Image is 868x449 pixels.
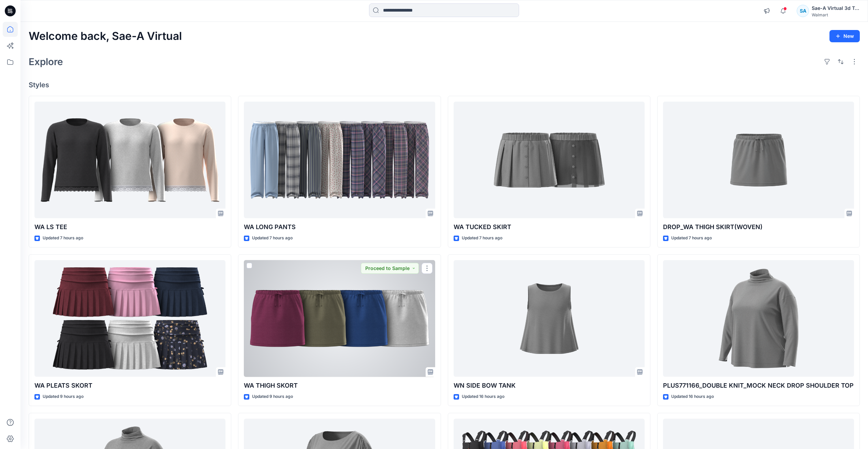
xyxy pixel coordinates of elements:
a: WA PLEATS SKORT [34,260,225,377]
p: PLUS771166_DOUBLE KNIT_MOCK NECK DROP SHOULDER TOP [663,381,854,390]
h4: Styles [29,81,860,89]
a: WA TUCKED SKIRT [454,102,645,219]
p: Updated 16 hours ago [671,393,714,400]
a: PLUS771166_DOUBLE KNIT_MOCK NECK DROP SHOULDER TOP [663,260,854,377]
a: WA LONG PANTS [244,102,435,219]
div: Walmart [812,12,859,17]
p: Updated 9 hours ago [43,393,84,400]
p: Updated 7 hours ago [252,235,293,242]
p: Updated 16 hours ago [462,393,504,400]
a: WN SIDE BOW TANK [454,260,645,377]
p: Updated 9 hours ago [252,393,293,400]
button: New [829,30,860,42]
h2: Explore [29,56,63,67]
div: Sae-A Virtual 3d Team [812,4,859,12]
a: DROP_WA THIGH SKIRT(WOVEN) [663,102,854,219]
p: WA LONG PANTS [244,222,435,232]
p: Updated 7 hours ago [43,235,83,242]
p: Updated 7 hours ago [671,235,712,242]
p: WN SIDE BOW TANK [454,381,645,390]
p: WA LS TEE [34,222,225,232]
a: WA THIGH SKORT [244,260,435,377]
h2: Welcome back, Sae-A Virtual [29,30,182,43]
div: SA [797,5,809,17]
p: WA THIGH SKORT [244,381,435,390]
p: DROP_WA THIGH SKIRT(WOVEN) [663,222,854,232]
p: WA PLEATS SKORT [34,381,225,390]
p: Updated 7 hours ago [462,235,502,242]
a: WA LS TEE [34,102,225,219]
p: WA TUCKED SKIRT [454,222,645,232]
